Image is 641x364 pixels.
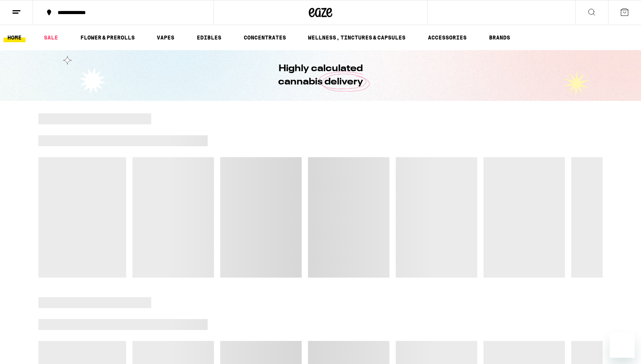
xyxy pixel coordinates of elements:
iframe: Button to launch messaging window [610,333,635,358]
a: WELLNESS, TINCTURES & CAPSULES [304,33,409,42]
a: ACCESSORIES [424,33,471,42]
a: HOME [4,33,25,42]
a: BRANDS [485,33,514,42]
a: CONCENTRATES [240,33,290,42]
a: EDIBLES [193,33,225,42]
h1: Highly calculated cannabis delivery [256,62,385,89]
a: VAPES [153,33,178,42]
a: FLOWER & PREROLLS [76,33,139,42]
a: SALE [40,33,62,42]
